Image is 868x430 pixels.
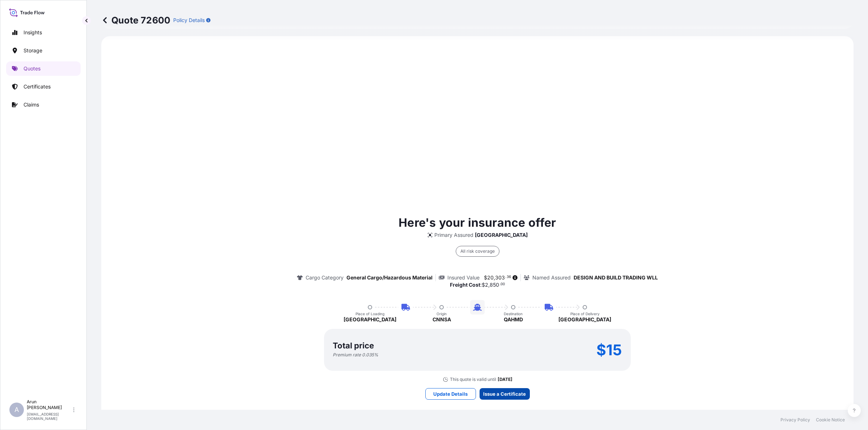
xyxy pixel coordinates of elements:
[433,316,451,323] p: CNNSA
[596,344,622,356] p: $15
[101,14,170,26] p: Quote 72600
[475,231,528,239] p: [GEOGRAPHIC_DATA]
[6,61,81,76] a: Quotes
[816,417,845,423] a: Cookie Notice
[504,312,523,316] p: Destination
[27,399,72,411] p: Arun [PERSON_NAME]
[480,388,530,400] button: Issue a Certificate
[333,352,378,358] p: Premium rate 0.035 %
[399,214,556,231] p: Here's your insurance offer
[344,316,396,323] p: [GEOGRAPHIC_DATA]
[780,417,810,423] a: Privacy Policy
[433,390,468,398] p: Update Details
[484,275,487,280] span: $
[425,388,476,400] button: Update Details
[6,43,81,58] a: Storage
[24,101,39,108] p: Claims
[6,79,81,94] a: Certificates
[24,83,51,90] p: Certificates
[498,377,512,382] p: [DATE]
[447,274,480,281] p: Insured Value
[434,231,473,239] p: Primary Assured
[505,276,506,278] span: .
[501,283,505,286] span: 00
[27,412,72,421] p: [EMAIL_ADDRESS][DOMAIN_NAME]
[6,97,81,112] a: Claims
[24,65,41,72] p: Quotes
[483,390,526,398] p: Issue a Certificate
[490,282,499,287] span: 850
[6,25,81,40] a: Insights
[24,47,42,54] p: Storage
[487,275,494,280] span: 20
[356,312,384,316] p: Place of Loading
[450,281,505,288] p: :
[558,316,611,323] p: [GEOGRAPHIC_DATA]
[450,377,496,382] p: This quote is valid until
[173,17,205,24] p: Policy Details
[482,282,485,287] span: $
[532,274,571,281] p: Named Assured
[504,316,523,323] p: QAHMD
[495,275,505,280] span: 303
[485,282,488,287] span: 2
[346,274,433,281] p: General Cargo/Hazardous Material
[570,312,600,316] p: Place of Delivery
[456,246,499,257] div: All risk coverage
[306,274,344,281] p: Cargo Category
[450,282,480,288] b: Freight Cost
[333,342,374,349] p: Total price
[24,29,42,36] p: Insights
[499,283,501,286] span: .
[14,406,19,413] span: A
[574,274,658,281] p: DESIGN AND BUILD TRADING WLL
[494,275,495,280] span: ,
[507,276,511,278] span: 36
[437,312,447,316] p: Origin
[488,282,490,287] span: ,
